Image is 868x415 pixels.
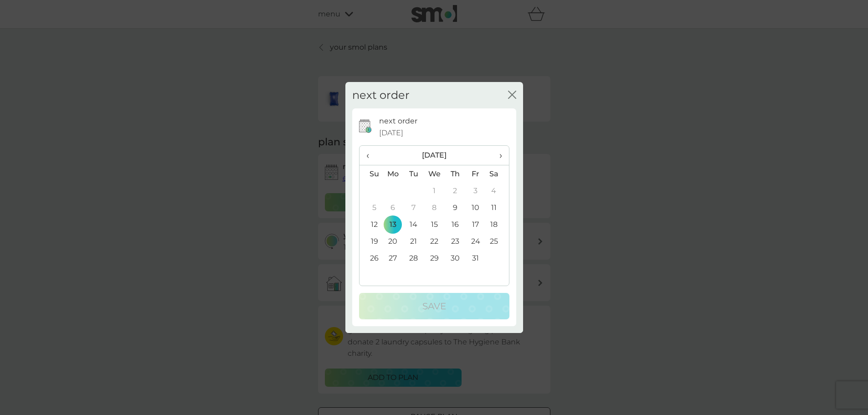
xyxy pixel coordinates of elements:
[383,250,404,266] td: 27
[383,216,404,233] td: 13
[360,199,383,216] td: 5
[465,233,486,250] td: 24
[486,233,508,250] td: 25
[403,250,424,266] td: 28
[486,182,508,199] td: 4
[424,233,445,250] td: 22
[493,146,502,165] span: ›
[360,216,383,233] td: 12
[422,299,446,313] p: Save
[403,216,424,233] td: 14
[445,233,465,250] td: 23
[445,165,465,183] th: Th
[424,165,445,183] th: We
[424,250,445,266] td: 29
[403,165,424,183] th: Tu
[360,233,383,250] td: 19
[465,199,486,216] td: 10
[486,199,508,216] td: 11
[379,115,417,127] p: next order
[359,293,509,319] button: Save
[445,182,465,199] td: 2
[403,199,424,216] td: 7
[379,127,403,139] span: [DATE]
[486,216,508,233] td: 18
[486,165,508,183] th: Sa
[360,250,383,266] td: 26
[424,182,445,199] td: 1
[383,146,486,165] th: [DATE]
[383,199,404,216] td: 6
[383,233,404,250] td: 20
[352,89,410,102] h2: next order
[445,250,465,266] td: 30
[465,182,486,199] td: 3
[465,165,486,183] th: Fr
[424,216,445,233] td: 15
[508,91,516,100] button: close
[383,165,404,183] th: Mo
[465,216,486,233] td: 17
[403,233,424,250] td: 21
[445,216,465,233] td: 16
[360,165,383,183] th: Su
[366,146,376,165] span: ‹
[424,199,445,216] td: 8
[465,250,486,266] td: 31
[445,199,465,216] td: 9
